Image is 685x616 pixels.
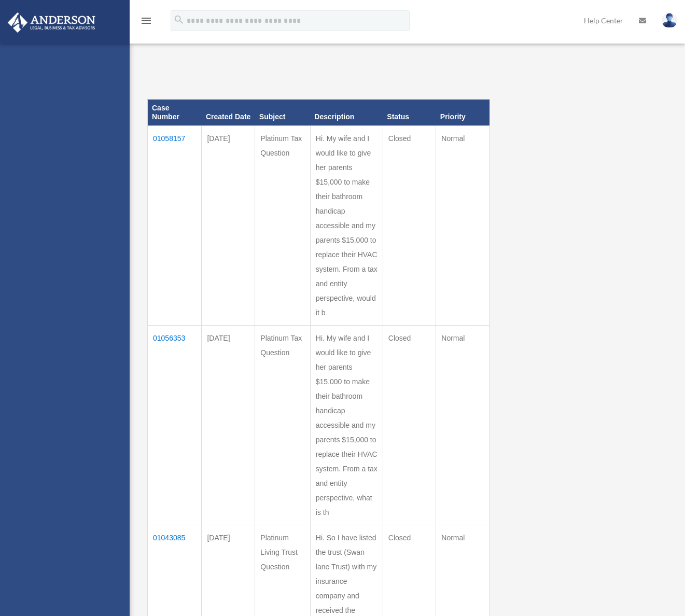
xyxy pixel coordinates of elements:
[662,13,677,28] img: User Pic
[255,125,310,325] td: Platinum Tax Question
[202,325,255,525] td: [DATE]
[436,125,490,325] td: Normal
[436,325,490,525] td: Normal
[255,100,310,126] th: Subject
[383,325,436,525] td: Closed
[140,15,152,27] i: menu
[383,100,436,126] th: Status
[173,14,185,25] i: search
[5,12,99,33] img: Anderson Advisors Platinum Portal
[140,18,152,27] a: menu
[148,100,202,126] th: Case Number
[202,100,255,126] th: Created Date
[310,100,383,126] th: Description
[310,125,383,325] td: Hi. My wife and I would like to give her parents $15,000 to make their bathroom handicap accessib...
[148,325,202,525] td: 01056353
[148,125,202,325] td: 01058157
[202,125,255,325] td: [DATE]
[255,325,310,525] td: Platinum Tax Question
[310,325,383,525] td: Hi. My wife and I would like to give her parents $15,000 to make their bathroom handicap accessib...
[383,125,436,325] td: Closed
[436,100,490,126] th: Priority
